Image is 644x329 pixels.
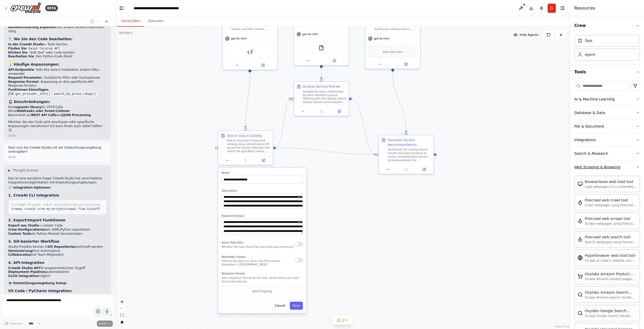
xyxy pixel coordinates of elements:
li: für programmatischen Zugriff [8,266,107,270]
strong: 💻 Entwicklungsumgebung Setup: [8,281,67,285]
div: Oxylabs Google Search Scraper tool [585,308,637,313]
span: Markdown Output [222,255,246,258]
strong: Versionierung [8,249,33,253]
div: Crawl webpages using Firecrawl and return the contents [585,203,637,207]
div: Oxylabs Amazon Product Scraper tool [585,271,637,276]
strong: Bearbeiten Sie [8,55,34,58]
button: No output available [236,158,255,163]
strong: 🔧 Wo Sie den Code bearbeiten: [8,37,73,41]
span: gpt-4o-mini [302,32,318,36]
div: Synthesize catalog search results and policy analysis to provide comprehensive service recommenda... [374,27,418,31]
button: Search & Research [574,147,640,160]
img: FirecrawlCrawlWebsiteTool [578,200,583,205]
img: OxylabsAmazonSearchScraperTool [578,292,583,297]
div: Agent [585,52,595,57]
li: : Falls Ihre Gaia-X Installation andere URLs verwendet [8,68,107,76]
code: GaiaX Catalog API [27,46,61,51]
div: 15:30 [8,155,16,159]
strong: Crew-Konfigurationen [8,228,46,231]
strong: requests library [14,105,42,109]
li: : Anpassung an Ihre spezifische API-Response-Struktur [8,80,107,88]
li: : Zusätzliche Filter oder Suchoptionen [8,76,107,80]
div: Analyze Service Policies [303,84,340,89]
li: Beschränkt auf und [8,113,107,117]
div: React Flow controls [119,299,125,325]
strong: Authentifizierung anpassen [8,25,56,29]
strong: Deployment Pipelines [8,270,46,274]
strong: Git Repositories [48,245,76,249]
button: Open in editor [297,194,302,200]
strong: Webhooks oder Event-Listener [17,109,70,113]
div: Scrape Amazon product pages with Oxylabs Amazon Product Scraper [585,277,637,281]
div: Firecrawl web scrape tool [585,216,637,221]
g: Edge from b39ae3bd-f779-46c8-83b8-d255a7b4089c to 716f59d4-d3a3-45a4-8615-6457290610cc [243,72,252,128]
button: Upload files [94,307,102,315]
button: Open in side panel [250,63,276,68]
button: Integrations [574,133,640,147]
div: Synthesize the catalog search results and policy analysis to create comprehensive service recomme... [388,148,431,162]
img: FirecrawlSearchTool [578,237,583,242]
strong: 4. API-Integration [8,261,44,265]
button: Web Scraping & Browsing [574,160,640,174]
div: gpt-4o-miniFileReadTool [294,14,349,66]
div: Analyze the policy information for each identified service offering from the catalog search resul... [303,90,346,104]
div: Crew [574,33,640,65]
button: 1 [333,315,353,325]
button: File & Document [574,120,640,133]
img: OxylabsAmazonProductScraperTool [578,274,583,279]
button: Hide Agents [510,31,541,39]
strong: CrewAI Studio API [8,266,39,270]
button: Open in editor [297,220,302,225]
g: Edge from 716f59d4-d3a3-45a4-8615-6457290610cc to ef72dd45-7c7a-4c3b-b08e-2e9efd3dcd9c [276,97,291,150]
button: Execution [144,16,168,27]
label: Name [222,171,303,175]
div: Search and filter service offerings in the Gaia-X federated catalog using authenticated API acces... [222,14,278,70]
div: Hyperbrowser web load tool [585,253,637,258]
button: Hide right sidebar [559,5,566,12]
div: File & Document [574,124,604,129]
div: Load webpages url in a headless browser using Browserbase and return the contents [585,185,637,189]
strong: 💡 Häufige Anpassungen: [8,62,59,66]
code: search_by_price_range() [53,92,97,96]
button: Save [290,302,303,310]
div: AI & Machine Learning [574,97,615,102]
strong: VS Code / PyCharm Integration: [8,289,72,293]
button: Hide left sidebar [118,5,125,12]
div: Integrations [574,137,596,142]
g: Edge from 716f59d4-d3a3-45a4-8615-6457290610cc to 26ae40a9-f930-4171-bb52-81e0890328ed [276,146,376,157]
button: toggle interactivity [119,318,125,325]
span: Send [99,322,107,326]
span: crewai flow kickoff [65,207,100,211]
div: Analyze Service PoliciesAnalyze the policy information for each identified service offering from ... [294,81,349,116]
strong: Export aus Studio [8,224,39,227]
div: 13:55 [8,134,16,138]
g: Edge from 9ff870de-2b7d-4c26-9be2-083c7aabf7da to ef72dd45-7c7a-4c3b-b08e-2e9efd3dcd9c [319,68,324,79]
li: automatisieren [8,270,107,274]
button: Open in side panel [322,58,347,64]
button: zoom out [119,305,125,312]
nav: breadcrumb [134,6,191,11]
g: Edge from 0dc0d50c-cb6e-4e21-aa33-cdf43afeb671 to 26ae40a9-f930-4171-bb52-81e0890328ed [390,71,408,132]
div: Firecrawl web search tool [585,234,637,240]
span: gpt-4o-mini [374,37,389,40]
strong: Collaboration [8,253,32,256]
span: ▶ [8,168,11,172]
button: fit view [119,312,125,318]
img: OxylabsGoogleSearchScraperTool [578,311,583,316]
strong: API-Endpunkte [8,68,34,71]
button: No output available [312,109,331,114]
li: : "Edit Tool" oder Code-Symbol [8,51,107,55]
div: Scrape Google Search results with Oxylabs Google Search Scraper [585,314,637,318]
strong: Klicken Sie [8,51,27,54]
span: Drop tools here [383,49,403,54]
div: Oxylabs Amazon Search Scraper tool [585,290,637,295]
p: lässt sich das CrewAI Studio mit der Entwicklungsumgebung verknüpfen? [8,146,107,154]
div: BETA [45,5,58,11]
li: Ihrer Automations [8,249,107,253]
div: Scrape Amazon search results with Oxylabs Amazon Search Scraper [585,295,637,300]
strong: Response-Format [8,80,38,84]
li: falls andere Headers/Methoden nötig [8,25,107,33]
strong: Funktionen hinzufügen [8,88,48,91]
label: Expected Output [222,214,303,218]
p: Whether the task should be executed asynchronously. [222,245,294,249]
